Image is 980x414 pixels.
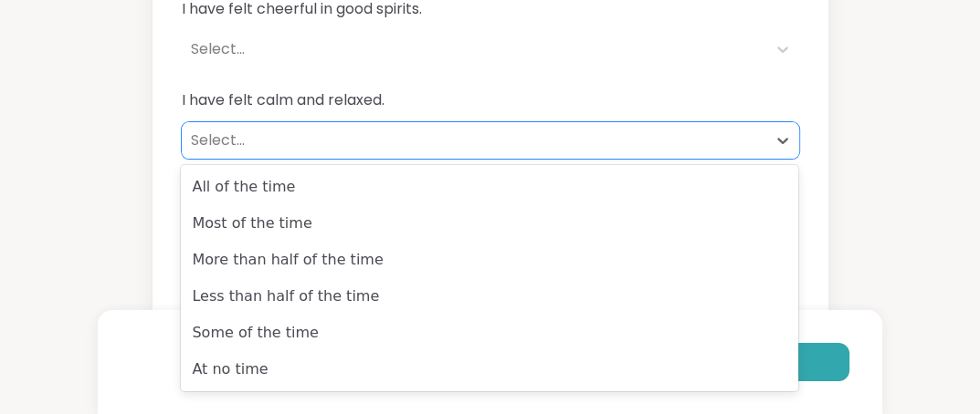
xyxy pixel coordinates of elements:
div: More than half of the time [181,242,798,278]
div: Most of the time [181,205,798,242]
div: Select... [191,129,757,151]
div: All of the time [181,169,798,205]
div: At no time [181,351,798,388]
div: Less than half of the time [181,278,798,315]
div: Some of the time [181,315,798,351]
span: I have felt calm and relaxed. [182,89,799,111]
div: Select... [191,38,757,60]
